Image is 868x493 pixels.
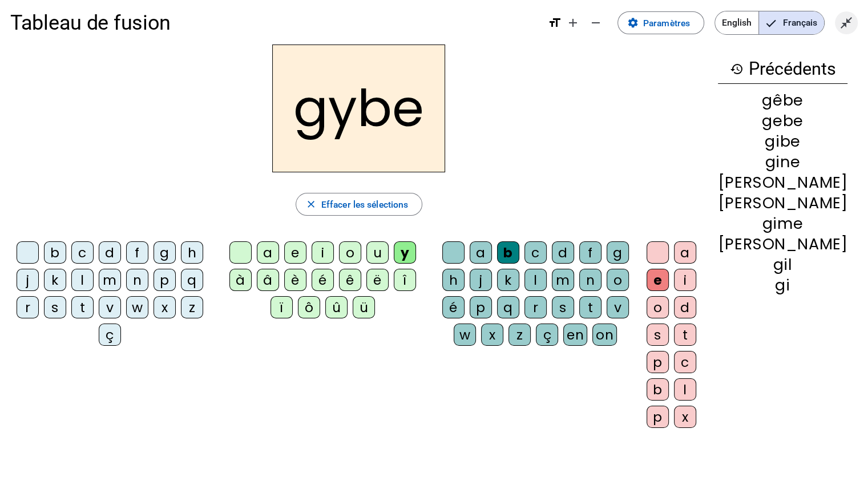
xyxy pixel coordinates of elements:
[17,269,39,291] div: j
[579,269,601,291] div: n
[298,296,320,318] div: ô
[714,11,825,35] mat-button-toggle-group: Language selection
[99,241,121,264] div: d
[562,11,584,34] button: Augmenter la taille de la police
[126,241,148,264] div: f
[339,241,361,264] div: o
[607,241,629,264] div: g
[305,199,317,210] mat-icon: close
[524,269,547,291] div: l
[442,269,465,291] div: h
[643,15,690,31] span: Paramètres
[257,241,279,264] div: a
[674,241,696,264] div: a
[647,324,669,346] div: s
[674,296,696,318] div: d
[552,241,574,264] div: d
[627,17,639,29] mat-icon: settings
[470,241,492,264] div: a
[366,241,389,264] div: u
[71,269,94,291] div: l
[312,241,334,264] div: i
[470,296,492,318] div: p
[718,55,847,84] h3: Précédents
[579,296,601,318] div: t
[181,269,203,291] div: q
[394,241,416,264] div: y
[154,269,176,291] div: p
[154,241,176,264] div: g
[617,11,704,34] button: Paramètres
[674,378,696,401] div: l
[325,296,348,318] div: û
[647,296,669,318] div: o
[181,241,203,264] div: h
[524,241,547,264] div: c
[589,16,603,30] mat-icon: remove
[718,236,847,252] div: [PERSON_NAME]
[353,296,375,318] div: ü
[729,62,743,76] mat-icon: history
[284,269,306,291] div: è
[99,296,121,318] div: v
[339,269,361,291] div: ê
[584,11,607,34] button: Diminuer la taille de la police
[718,154,847,169] div: gine
[71,296,94,318] div: t
[674,324,696,346] div: t
[718,216,847,231] div: gime
[718,92,847,108] div: gêbe
[321,197,408,212] span: Effacer les sélections
[718,134,847,149] div: gibe
[481,324,503,346] div: x
[718,175,847,190] div: [PERSON_NAME]
[718,277,847,293] div: gi
[257,269,279,291] div: â
[718,113,847,128] div: gebe
[552,269,574,291] div: m
[592,324,617,346] div: on
[647,406,669,428] div: p
[674,351,696,373] div: c
[536,324,558,346] div: ç
[44,269,66,291] div: k
[71,241,94,264] div: c
[44,241,66,264] div: b
[229,269,252,291] div: à
[718,195,847,211] div: [PERSON_NAME]
[718,257,847,272] div: gil
[10,2,538,43] h1: Tableau de fusion
[44,296,66,318] div: s
[647,351,669,373] div: p
[508,324,531,346] div: z
[839,16,853,30] mat-icon: close_fullscreen
[674,269,696,291] div: i
[566,16,580,30] mat-icon: add
[497,241,519,264] div: b
[394,269,416,291] div: î
[154,296,176,318] div: x
[17,296,39,318] div: r
[272,45,445,172] h2: gybe
[296,193,423,216] button: Effacer les sélections
[548,16,562,30] mat-icon: format_size
[647,269,669,291] div: e
[524,296,547,318] div: r
[607,296,629,318] div: v
[835,11,858,34] button: Quitter le plein écran
[470,269,492,291] div: j
[563,324,587,346] div: en
[552,296,574,318] div: s
[284,241,306,264] div: e
[442,296,465,318] div: é
[99,269,121,291] div: m
[647,378,669,401] div: b
[181,296,203,318] div: z
[607,269,629,291] div: o
[497,269,519,291] div: k
[99,324,121,346] div: ç
[126,269,148,291] div: n
[366,269,389,291] div: ë
[271,296,293,318] div: ï
[674,406,696,428] div: x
